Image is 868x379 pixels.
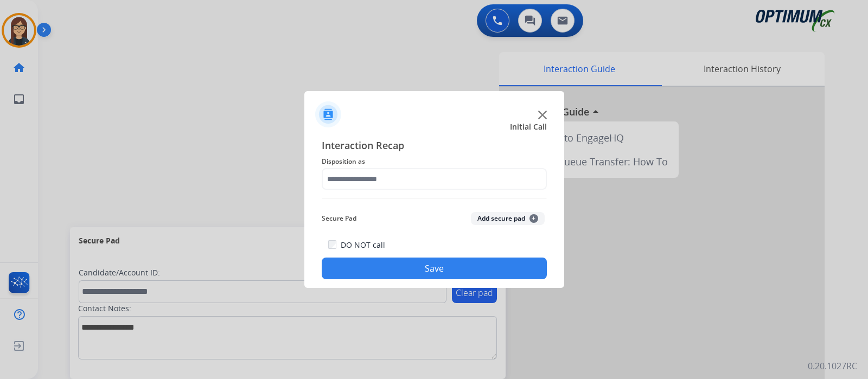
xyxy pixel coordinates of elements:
label: DO NOT call [341,240,385,250]
p: 0.20.1027RC [808,359,857,372]
img: contact-recap-line.svg [322,198,547,199]
button: Save [322,258,547,279]
span: Initial Call [510,121,547,132]
span: Interaction Recap [322,138,547,155]
img: contactIcon [315,101,341,127]
span: Disposition as [322,155,547,168]
span: + [529,214,538,223]
button: Add secure pad+ [471,212,545,225]
span: Secure Pad [322,212,356,225]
